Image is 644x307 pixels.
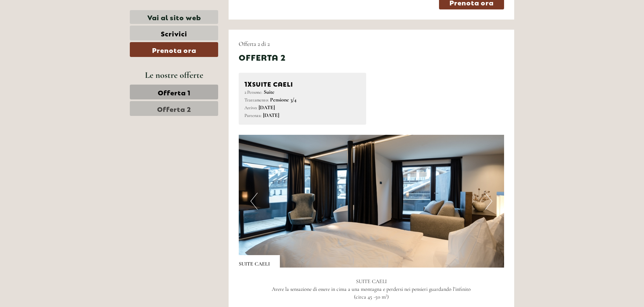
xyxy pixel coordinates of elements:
[259,104,275,111] b: [DATE]
[130,69,218,81] div: Le nostre offerte
[239,255,280,268] div: SUITE CAELI
[485,193,492,210] button: Next
[239,51,286,63] div: Offerta 2
[244,105,257,111] small: Arrivo:
[130,26,218,40] a: Scrivici
[263,112,279,119] b: [DATE]
[130,10,218,24] a: Vai al sito web
[157,104,191,113] span: Offerta 2
[270,96,296,103] b: Pensione 3/4
[251,193,258,210] button: Previous
[130,42,218,57] a: Prenota ora
[239,40,270,48] span: Offerta 2 di 2
[244,97,269,103] small: Trattamento:
[244,113,262,118] small: Partenza:
[264,89,274,95] b: Suite
[244,79,361,88] div: SUITE CAELI
[244,79,252,88] b: 1x
[244,89,262,95] small: 2 Persone:
[158,87,191,97] span: Offerta 1
[239,135,504,268] img: image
